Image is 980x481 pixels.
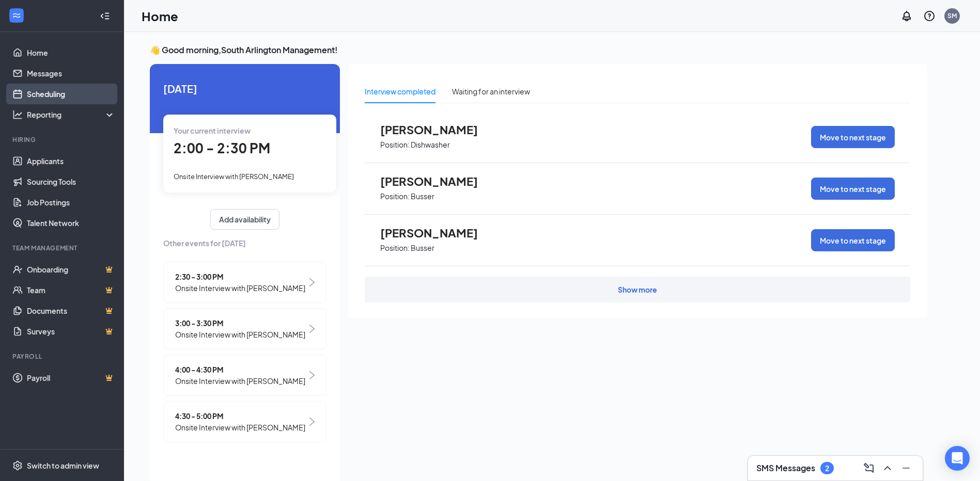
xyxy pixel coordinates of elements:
[175,329,305,340] span: Onsite Interview with [PERSON_NAME]
[163,237,326,249] span: Other events for [DATE]
[142,7,178,25] h1: Home
[380,123,494,136] span: [PERSON_NAME]
[898,460,914,476] button: Minimize
[12,109,23,120] svg: Analysis
[175,410,305,422] span: 4:30 - 5:00 PM
[27,192,115,213] a: Job Postings
[900,462,912,474] svg: Minimize
[811,178,895,200] button: Move to next stage
[27,460,99,471] div: Switch to admin view
[380,226,494,239] span: [PERSON_NAME]
[27,321,115,342] a: SurveysCrown
[380,243,410,253] p: Position:
[12,244,113,252] div: Team Management
[27,213,115,233] a: Talent Network
[380,174,494,188] span: [PERSON_NAME]
[27,367,115,388] a: PayrollCrown
[863,462,875,474] svg: ComposeMessage
[175,375,305,387] span: Onsite Interview with [PERSON_NAME]
[175,271,305,282] span: 2:30 - 3:00 PM
[811,229,895,251] button: Move to next stage
[175,282,305,294] span: Onsite Interview with [PERSON_NAME]
[12,135,113,144] div: Hiring
[12,352,113,361] div: Payroll
[150,44,927,56] h3: 👋 Good morning, South Arlington Management !
[900,10,913,22] svg: Notifications
[175,364,305,375] span: 4:00 - 4:30 PM
[879,460,896,476] button: ChevronUp
[27,300,115,321] a: DocumentsCrown
[174,126,251,135] span: Your current interview
[100,11,110,21] svg: Collapse
[27,109,116,120] div: Reporting
[452,86,530,97] div: Waiting for an interview
[365,86,435,97] div: Interview completed
[174,139,270,156] span: 2:00 - 2:30 PM
[175,317,305,329] span: 3:00 - 3:30 PM
[811,126,895,148] button: Move to next stage
[411,191,434,201] p: Busser
[163,81,326,97] span: [DATE]
[756,462,815,474] h3: SMS Messages
[174,172,294,181] span: Onsite Interview with [PERSON_NAME]
[923,10,936,22] svg: QuestionInfo
[947,11,957,20] div: SM
[881,462,894,474] svg: ChevronUp
[825,464,829,473] div: 2
[27,171,115,192] a: Sourcing Tools
[411,243,434,253] p: Busser
[27,63,115,84] a: Messages
[380,140,410,150] p: Position:
[12,460,23,471] svg: Settings
[27,280,115,300] a: TeamCrown
[618,284,657,295] div: Show more
[861,460,877,476] button: ComposeMessage
[945,446,970,471] div: Open Intercom Messenger
[175,422,305,433] span: Onsite Interview with [PERSON_NAME]
[27,259,115,280] a: OnboardingCrown
[27,42,115,63] a: Home
[27,151,115,171] a: Applicants
[27,84,115,104] a: Scheduling
[11,10,22,21] svg: WorkstreamLogo
[411,140,450,150] p: Dishwasher
[210,209,279,230] button: Add availability
[380,191,410,201] p: Position:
